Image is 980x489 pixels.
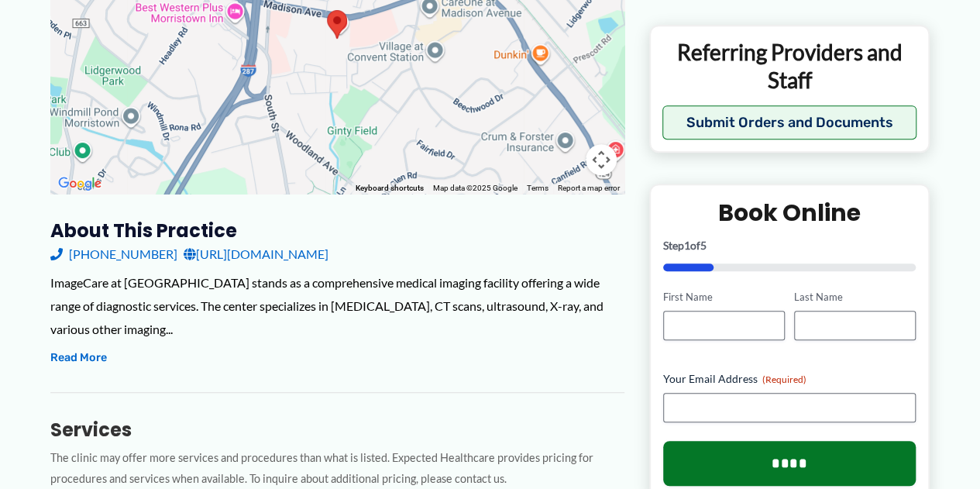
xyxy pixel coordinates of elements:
[50,418,624,442] h3: Services
[356,183,424,194] button: Keyboard shortcuts
[433,184,518,192] span: Map data ©2025 Google
[50,219,624,243] h3: About this practice
[50,243,177,266] a: [PHONE_NUMBER]
[184,243,328,266] a: [URL][DOMAIN_NAME]
[586,144,617,175] button: Map camera controls
[50,271,624,340] div: ImageCare at [GEOGRAPHIC_DATA] stands as a comprehensive medical imaging facility offering a wide...
[527,184,548,192] a: Terms (opens in new tab)
[794,291,916,305] label: Last Name
[663,291,785,305] label: First Name
[663,371,916,387] label: Your Email Address
[762,374,806,385] span: (Required)
[54,174,105,194] img: Google
[54,174,105,194] a: Open this area in Google Maps (opens a new window)
[558,184,620,192] a: Report a map error
[662,38,917,95] p: Referring Providers and Staff
[663,241,916,252] p: Step of
[684,239,690,253] span: 1
[663,198,916,229] h2: Book Online
[700,239,707,253] span: 5
[50,349,107,367] button: Read More
[662,106,917,140] button: Submit Orders and Documents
